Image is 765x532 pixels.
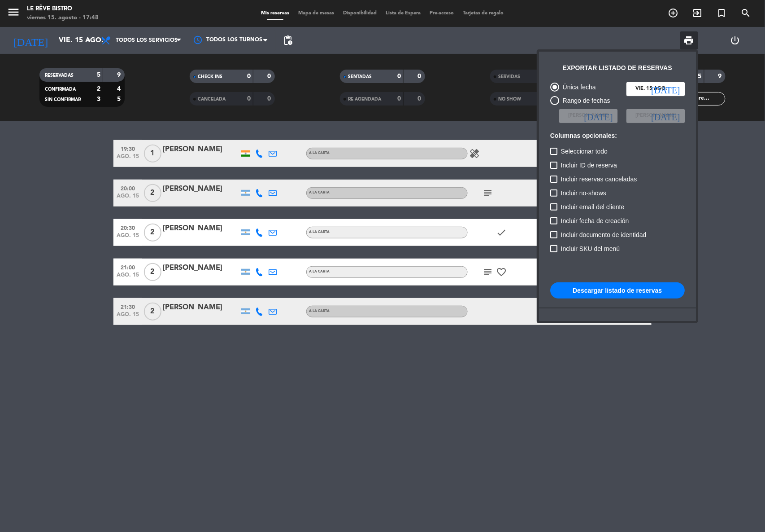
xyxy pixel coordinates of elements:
[561,202,625,212] span: Incluir email del cliente
[550,132,685,140] h6: Columnas opcionales:
[561,229,647,240] span: Incluir documento de identidad
[651,111,680,120] i: [DATE]
[561,215,629,226] span: Incluir fecha de creación
[568,112,609,120] span: [PERSON_NAME]
[584,111,613,120] i: [DATE]
[651,84,680,93] i: [DATE]
[561,160,617,171] span: Incluir ID de reserva
[561,146,608,157] span: Seleccionar todo
[559,82,596,92] div: Única fecha
[684,35,695,46] span: print
[635,112,676,120] span: [PERSON_NAME]
[561,188,606,198] span: Incluir no-shows
[561,243,620,254] span: Incluir SKU del menú
[550,282,685,299] button: Descargar listado de reservas
[283,35,293,46] span: pending_actions
[563,63,672,73] div: Exportar listado de reservas
[559,96,610,106] div: Rango de fechas
[561,174,637,185] span: Incluir reservas canceladas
